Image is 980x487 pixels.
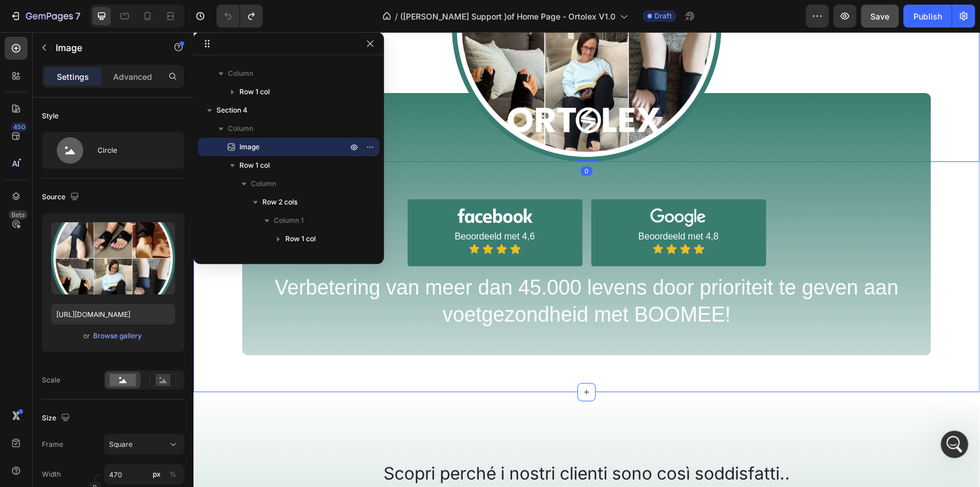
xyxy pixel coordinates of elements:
div: 0 [388,134,399,144]
div: Browse gallery [94,331,142,341]
span: or [84,329,91,343]
div: Size [42,411,72,426]
span: Column [228,68,253,79]
span: Row 1 col [239,160,270,171]
div: Source [42,190,82,205]
span: Row 2 cols [262,196,297,208]
p: Settings [57,71,89,83]
iframe: Intercom live chat [941,431,969,458]
div: Undo/Redo [216,5,263,28]
div: Circle [98,137,168,164]
button: 7 [5,5,86,28]
button: % [150,467,164,481]
button: Publish [904,5,952,28]
span: Save [871,11,890,21]
div: px [153,469,161,480]
span: Row 1 col [239,86,270,98]
span: Square [109,439,133,450]
label: Frame [42,439,63,450]
div: % [169,469,176,480]
button: px [166,467,180,481]
span: Draft [654,11,672,21]
span: Image [239,141,259,153]
button: Square [104,434,184,455]
p: Image [56,41,153,55]
div: Beta [9,210,28,219]
div: Scale [42,375,60,385]
div: 450 [11,122,28,132]
img: preview-image [51,222,175,295]
p: Advanced [113,71,152,83]
iframe: Design area [193,32,980,487]
span: Row 1 col [285,233,316,245]
span: Column [251,178,276,190]
label: Width [42,469,61,480]
span: Column [228,123,253,134]
span: / [395,10,398,22]
p: 7 [75,9,80,23]
div: Style [42,111,59,121]
span: Column 1 [274,215,304,226]
button: Browse gallery [93,330,143,342]
h2: Scopri perché i nostri clienti sono così soddisfatti.. [49,429,738,454]
span: Section 4 [216,105,247,116]
input: px% [104,464,184,485]
span: ([PERSON_NAME] Support )of Home Page - Ortolex V1.0 [400,10,615,22]
button: Save [861,5,899,28]
div: Publish [913,10,942,22]
input: https://example.com/image.jpg [51,304,175,324]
